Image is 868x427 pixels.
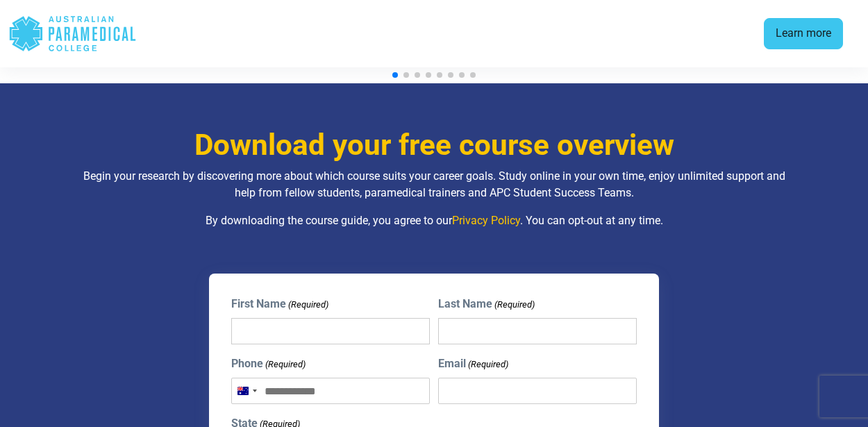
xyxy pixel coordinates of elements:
[764,18,843,50] a: Learn more
[415,72,420,78] span: Go to slide 3
[452,214,520,227] a: Privacy Policy
[438,296,535,312] label: Last Name
[426,72,431,78] span: Go to slide 4
[438,355,508,372] label: Email
[459,72,465,78] span: Go to slide 7
[287,298,328,312] span: (Required)
[392,72,398,78] span: Go to slide 1
[72,168,796,201] p: Begin your research by discovering more about which course suits your career goals. Study online ...
[72,128,796,163] h3: Download your free course overview
[493,298,535,312] span: (Required)
[470,72,476,78] span: Go to slide 8
[264,358,306,371] span: (Required)
[8,11,137,56] div: Australian Paramedical College
[232,378,261,403] button: Selected country
[231,296,328,312] label: First Name
[448,72,453,78] span: Go to slide 6
[72,212,796,229] p: By downloading the course guide, you agree to our . You can opt-out at any time.
[437,72,442,78] span: Go to slide 5
[231,355,306,372] label: Phone
[403,72,409,78] span: Go to slide 2
[467,358,508,371] span: (Required)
